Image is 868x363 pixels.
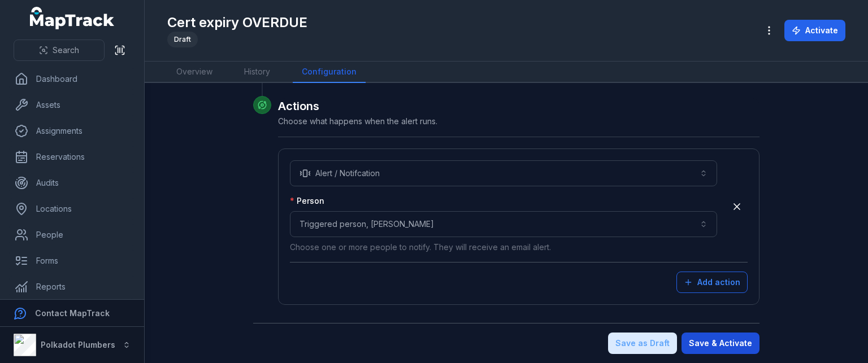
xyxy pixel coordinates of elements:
[9,146,135,168] a: Reservations
[290,242,717,253] p: Choose one or more people to notify. They will receive an email alert.
[9,94,135,116] a: Assets
[608,333,677,354] button: Save as Draft
[9,275,135,298] a: Reports
[41,340,115,349] strong: Polkadot Plumbers
[14,40,105,61] button: Search
[53,45,79,56] span: Search
[167,62,222,83] a: Overview
[30,7,115,29] a: MapTrack
[290,195,324,207] label: Person
[9,224,135,246] a: People
[9,68,135,90] a: Dashboard
[35,308,110,318] strong: Contact MapTrack
[293,62,366,83] a: Configuration
[235,62,279,83] a: History
[290,160,717,186] button: Alert / Notifcation
[167,32,198,47] div: Draft
[9,120,135,142] a: Assignments
[290,211,717,237] button: Triggered person, [PERSON_NAME]
[682,333,759,354] button: Save & Activate
[9,172,135,194] a: Audits
[278,98,759,114] h2: Actions
[676,272,748,293] button: Add action
[784,20,845,41] button: Activate
[9,250,135,272] a: Forms
[278,116,437,126] span: Choose what happens when the alert runs.
[9,198,135,220] a: Locations
[167,14,307,32] h1: Cert expiry OVERDUE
